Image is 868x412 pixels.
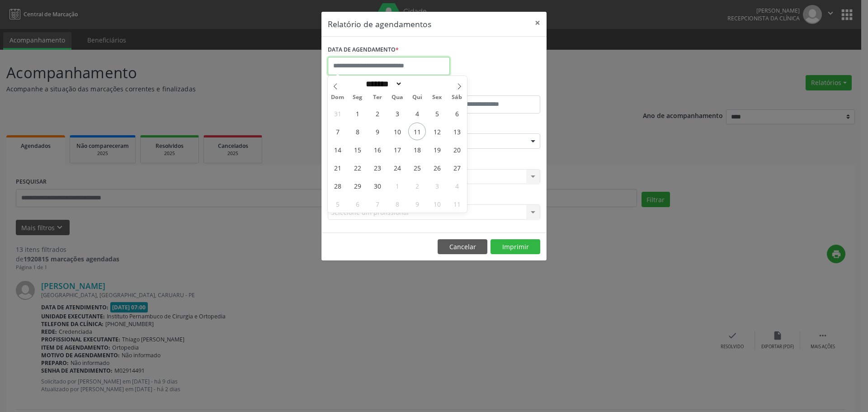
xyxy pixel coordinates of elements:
span: Setembro 23, 2025 [368,159,386,176]
button: Imprimir [491,239,540,255]
span: Qua [387,95,407,100]
span: Setembro 2, 2025 [368,104,386,122]
span: Setembro 11, 2025 [408,123,426,140]
span: Setembro 19, 2025 [428,141,446,158]
span: Setembro 10, 2025 [388,123,406,140]
span: Sáb [447,95,467,100]
label: ATÉ [436,81,540,95]
label: DATA DE AGENDAMENTO [328,43,399,57]
h5: Relatório de agendamentos [328,18,431,30]
span: Outubro 1, 2025 [388,177,406,194]
span: Setembro 1, 2025 [349,104,366,122]
span: Outubro 5, 2025 [329,195,346,213]
span: Setembro 14, 2025 [329,141,346,158]
span: Setembro 17, 2025 [388,141,406,158]
span: Outubro 9, 2025 [408,195,426,213]
span: Setembro 27, 2025 [448,159,466,176]
span: Dom [328,95,348,100]
span: Seg [348,95,368,100]
span: Setembro 5, 2025 [428,104,446,122]
span: Outubro 8, 2025 [388,195,406,213]
span: Setembro 6, 2025 [448,104,466,122]
span: Setembro 9, 2025 [368,123,386,140]
span: Outubro 11, 2025 [448,195,466,213]
span: Sex [427,95,447,100]
select: Month [363,79,402,89]
span: Outubro 7, 2025 [368,195,386,213]
span: Setembro 8, 2025 [349,123,366,140]
span: Qui [407,95,427,100]
span: Setembro 24, 2025 [388,159,406,176]
span: Outubro 3, 2025 [428,177,446,194]
span: Setembro 29, 2025 [349,177,366,194]
span: Setembro 7, 2025 [329,123,346,140]
span: Setembro 15, 2025 [349,141,366,158]
span: Setembro 26, 2025 [428,159,446,176]
span: Setembro 4, 2025 [408,104,426,122]
span: Setembro 16, 2025 [368,141,386,158]
input: Year [402,79,432,89]
button: Close [528,12,547,34]
span: Setembro 13, 2025 [448,123,466,140]
span: Setembro 21, 2025 [329,159,346,176]
span: Setembro 12, 2025 [428,123,446,140]
span: Setembro 20, 2025 [448,141,466,158]
span: Setembro 22, 2025 [349,159,366,176]
span: Setembro 25, 2025 [408,159,426,176]
span: Outubro 6, 2025 [349,195,366,213]
span: Setembro 30, 2025 [368,177,386,194]
span: Ter [368,95,387,100]
span: Setembro 18, 2025 [408,141,426,158]
span: Setembro 3, 2025 [388,104,406,122]
span: Outubro 2, 2025 [408,177,426,194]
span: Agosto 31, 2025 [329,104,346,122]
button: Cancelar [438,239,487,255]
span: Outubro 10, 2025 [428,195,446,213]
span: Outubro 4, 2025 [448,177,466,194]
span: Setembro 28, 2025 [329,177,346,194]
